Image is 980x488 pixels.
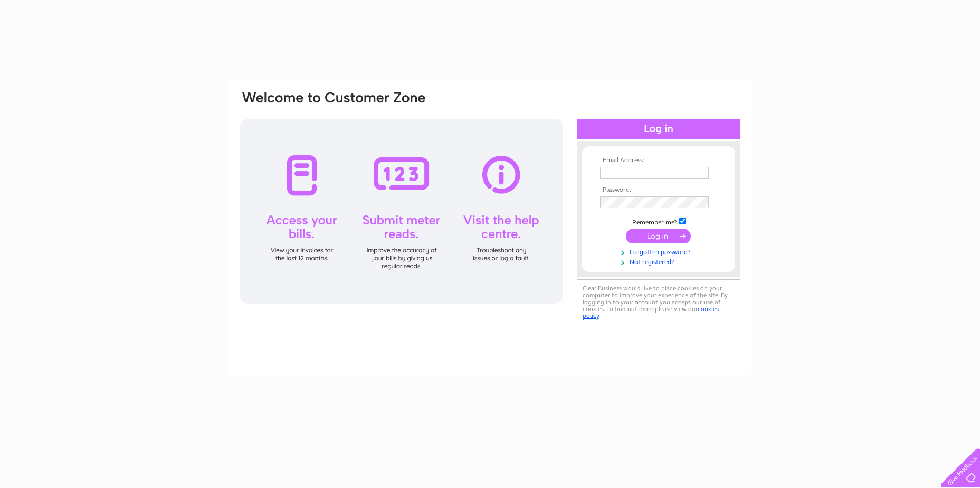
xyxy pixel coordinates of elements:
div: Clear Business would like to place cookies on your computer to improve your experience of the sit... [577,279,740,325]
a: Not registered? [600,256,720,266]
th: Password: [597,186,720,194]
input: Submit [626,229,691,243]
a: cookies policy [583,305,719,320]
th: Email Address: [597,157,720,164]
a: Forgotten password? [600,246,720,256]
td: Remember me? [597,216,720,227]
